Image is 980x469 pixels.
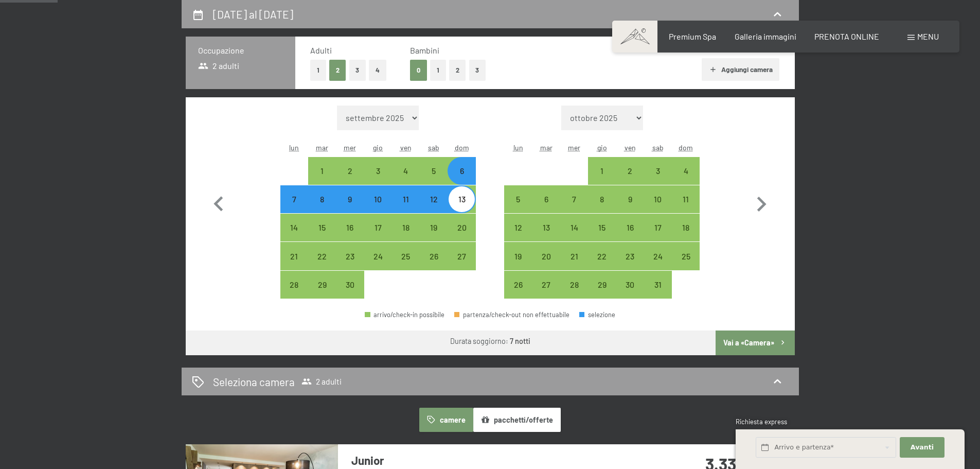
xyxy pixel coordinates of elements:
div: arrivo/check-in possibile [420,157,448,185]
div: 6 [449,167,474,193]
button: Vai a «Camera» [716,331,794,355]
div: Fri Oct 02 2026 [616,157,644,185]
div: Fri Oct 16 2026 [616,214,644,241]
span: 2 adulti [198,60,240,72]
div: Thu Oct 01 2026 [588,157,616,185]
div: arrivo/check-in possibile [644,242,672,270]
div: arrivo/check-in possibile [280,242,308,270]
button: 3 [349,60,366,81]
div: Sat Sep 12 2026 [420,185,448,213]
div: arrivo/check-in possibile [448,242,475,270]
div: 29 [309,281,335,306]
div: Tue Oct 06 2026 [532,185,560,213]
abbr: lunedì [289,143,299,152]
span: Galleria immagini [735,31,796,41]
div: Mon Sep 21 2026 [280,242,308,270]
div: 9 [617,195,643,221]
div: arrivo/check-in possibile [392,214,420,241]
div: arrivo/check-in possibile [280,185,308,213]
div: 24 [365,252,391,278]
div: 27 [533,281,559,306]
div: arrivo/check-in possibile [532,185,560,213]
div: arrivo/check-in possibile [504,214,532,241]
div: 13 [449,195,474,221]
div: arrivo/check-in possibile [504,185,532,213]
div: 26 [421,252,447,278]
button: 2 [329,60,346,81]
div: arrivo/check-in possibile [308,271,336,299]
div: arrivo/check-in possibile [672,214,700,241]
abbr: martedì [540,143,553,152]
div: 30 [337,281,363,306]
abbr: mercoledì [568,143,580,152]
abbr: mercoledì [344,143,356,152]
div: arrivo/check-in possibile [560,242,588,270]
abbr: domenica [679,143,693,152]
div: Thu Sep 17 2026 [364,214,392,241]
a: Premium Spa [669,31,716,41]
div: Tue Sep 15 2026 [308,214,336,241]
abbr: giovedì [597,143,607,152]
div: Tue Oct 13 2026 [532,214,560,241]
div: 22 [589,252,615,278]
div: arrivo/check-in possibile [336,271,364,299]
div: Sat Sep 26 2026 [420,242,448,270]
div: 12 [505,223,531,249]
div: Durata soggiorno: [450,336,530,346]
div: arrivo/check-in possibile [644,271,672,299]
abbr: sabato [652,143,664,152]
h3: Junior [351,453,657,468]
div: 3 [645,167,671,193]
b: 7 notti [510,337,530,345]
div: arrivo/check-in possibile [280,214,308,241]
div: 2 [617,167,643,193]
div: Wed Sep 09 2026 [336,185,364,213]
div: Tue Oct 27 2026 [532,271,560,299]
div: arrivo/check-in possibile [448,214,475,241]
div: arrivo/check-in possibile [644,214,672,241]
div: 19 [421,223,447,249]
div: arrivo/check-in possibile [448,185,475,213]
div: 20 [533,252,559,278]
div: arrivo/check-in possibile [616,214,644,241]
div: 8 [309,195,335,221]
div: 11 [673,195,699,221]
div: Tue Sep 01 2026 [308,157,336,185]
div: Wed Oct 07 2026 [560,185,588,213]
div: arrivo/check-in possibile [588,271,616,299]
div: arrivo/check-in possibile [616,242,644,270]
button: pacchetti/offerte [473,408,561,431]
div: Tue Sep 08 2026 [308,185,336,213]
a: PRENOTA ONLINE [814,31,879,41]
span: Richiesta express [736,418,787,426]
div: Sat Oct 03 2026 [644,157,672,185]
span: Bambini [410,45,439,55]
div: arrivo/check-in possibile [336,157,364,185]
div: 24 [645,252,671,278]
div: arrivo/check-in possibile [672,242,700,270]
div: 27 [449,252,474,278]
div: 28 [561,281,587,306]
div: Fri Sep 18 2026 [392,214,420,241]
abbr: lunedì [513,143,523,152]
div: arrivo/check-in possibile [336,214,364,241]
div: 15 [309,223,335,249]
div: arrivo/check-in possibile [616,185,644,213]
button: 2 [449,60,466,81]
div: Thu Sep 10 2026 [364,185,392,213]
div: Wed Sep 30 2026 [336,271,364,299]
div: Wed Sep 16 2026 [336,214,364,241]
div: 4 [393,167,419,193]
div: arrivo/check-in possibile [308,157,336,185]
div: Fri Sep 11 2026 [392,185,420,213]
div: arrivo/check-in possibile [392,242,420,270]
div: arrivo/check-in possibile [644,157,672,185]
div: Fri Sep 04 2026 [392,157,420,185]
div: arrivo/check-in possibile [588,242,616,270]
span: 2 adulti [301,376,342,387]
div: Sat Sep 19 2026 [420,214,448,241]
div: Mon Oct 19 2026 [504,242,532,270]
button: camere [419,408,473,431]
div: arrivo/check-in possibile [644,185,672,213]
